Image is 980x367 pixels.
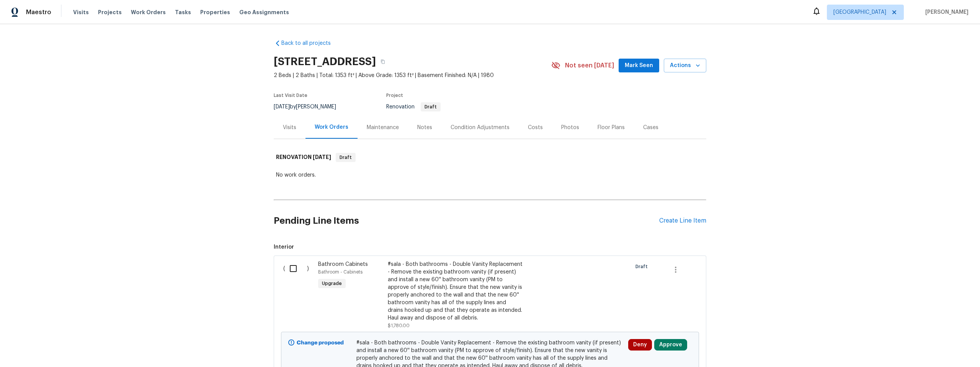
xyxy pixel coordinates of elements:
[297,340,344,346] b: Change proposed
[376,55,390,69] button: Copy Address
[635,263,651,270] span: Draft
[528,124,543,131] div: Costs
[175,10,191,15] span: Tasks
[318,262,368,267] span: Bathroom Cabinets
[274,72,551,79] span: 2 Beds | 2 Baths | Total: 1353 ft² | Above Grade: 1353 ft² | Basement Finished: N/A | 1980
[73,8,89,16] span: Visits
[386,104,441,110] span: Renovation
[131,8,166,16] span: Work Orders
[388,261,523,322] div: #sala - Both bathrooms - Double Vanity Replacement - Remove the existing bathroom vanity (if pres...
[386,93,403,98] span: Project
[98,8,122,16] span: Projects
[274,93,307,98] span: Last Visit Date
[318,270,363,274] span: Bathroom - Cabinets
[274,243,706,251] span: Interior
[274,203,659,239] h2: Pending Line Items
[451,124,510,131] div: Condition Adjustments
[664,59,706,73] button: Actions
[313,154,331,160] span: [DATE]
[598,124,625,131] div: Floor Plans
[654,339,687,351] button: Approve
[619,59,659,73] button: Mark Seen
[281,258,316,332] div: ( )
[26,8,51,16] span: Maestro
[367,124,399,131] div: Maintenance
[274,145,706,170] div: RENOVATION [DATE]Draft
[670,61,700,70] span: Actions
[421,105,440,109] span: Draft
[274,58,376,66] h2: [STREET_ADDRESS]
[922,8,969,16] span: [PERSON_NAME]
[628,339,652,351] button: Deny
[283,124,296,131] div: Visits
[200,8,230,16] span: Properties
[561,124,579,131] div: Photos
[643,124,658,131] div: Cases
[833,8,886,16] span: [GEOGRAPHIC_DATA]
[276,171,704,179] div: No work orders.
[625,61,653,70] span: Mark Seen
[659,217,706,224] div: Create Line Item
[276,153,331,162] h6: RENOVATION
[315,123,348,131] div: Work Orders
[239,8,289,16] span: Geo Assignments
[274,102,345,111] div: by [PERSON_NAME]
[336,154,355,161] span: Draft
[565,62,614,69] span: Not seen [DATE]
[319,280,345,287] span: Upgrade
[388,323,410,328] span: $1,780.00
[274,104,290,110] span: [DATE]
[417,124,432,131] div: Notes
[274,39,347,47] a: Back to all projects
